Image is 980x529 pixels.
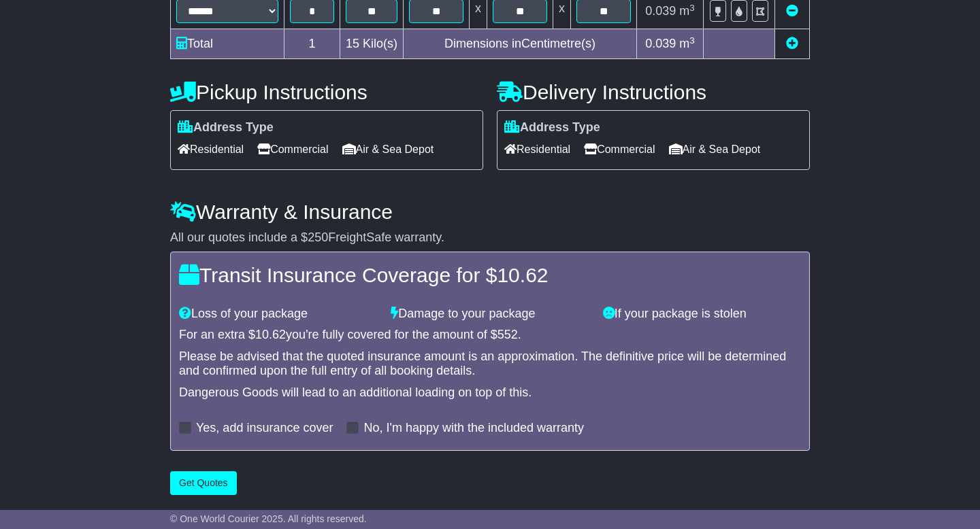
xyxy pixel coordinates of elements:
[255,328,286,341] span: 10.62
[170,201,810,223] h4: Warranty & Insurance
[179,328,801,343] div: For an extra $ you're fully covered for the amount of $ .
[786,37,798,50] a: Add new item
[645,37,676,50] span: 0.039
[342,139,434,160] span: Air & Sea Depot
[340,29,404,59] td: Kilo(s)
[171,29,284,59] td: Total
[384,307,595,322] div: Damage to your package
[497,81,810,103] h4: Delivery Instructions
[172,307,384,322] div: Loss of your package
[170,81,483,103] h4: Pickup Instructions
[346,37,359,50] span: 15
[679,4,695,18] span: m
[257,139,328,160] span: Commercial
[404,29,637,59] td: Dimensions in Centimetre(s)
[596,307,808,322] div: If your package is stolen
[178,120,274,135] label: Address Type
[689,3,695,13] sup: 3
[786,4,798,18] a: Remove this item
[689,35,695,46] sup: 3
[584,139,655,160] span: Commercial
[497,328,518,341] span: 552
[179,386,801,400] div: Dangerous Goods will lead to an additional loading on top of this.
[363,421,584,436] label: No, I'm happy with the included warranty
[179,349,801,379] div: Please be advised that the quoted insurance amount is an approximation. The definitive price will...
[497,264,548,286] span: 10.62
[679,37,695,50] span: m
[504,139,570,160] span: Residential
[645,4,676,18] span: 0.039
[284,29,340,59] td: 1
[179,264,801,286] h4: Transit Insurance Coverage for $
[669,139,761,160] span: Air & Sea Depot
[196,421,333,436] label: Yes, add insurance cover
[170,513,367,524] span: © One World Courier 2025. All rights reserved.
[170,231,810,245] div: All our quotes include a $ FreightSafe warranty.
[178,139,244,160] span: Residential
[170,471,237,495] button: Get Quotes
[504,120,600,135] label: Address Type
[308,231,328,244] span: 250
